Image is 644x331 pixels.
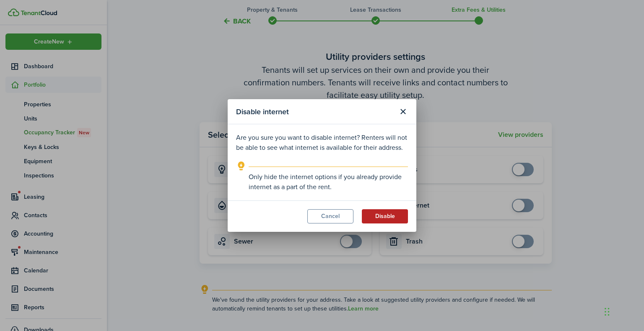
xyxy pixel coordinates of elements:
i: outline [236,161,247,171]
modal-title: Disable internet [236,103,394,120]
button: Cancel [307,209,353,223]
p: Are you sure you want to disable internet? Renters will not be able to see what internet is avail... [236,133,408,153]
div: Drag [605,299,610,324]
button: Close modal [396,105,410,119]
button: Disable [362,209,408,223]
explanation-description: Only hide the internet options if you already provide internet as a part of the rent. [249,172,408,192]
iframe: Chat Widget [602,291,644,331]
